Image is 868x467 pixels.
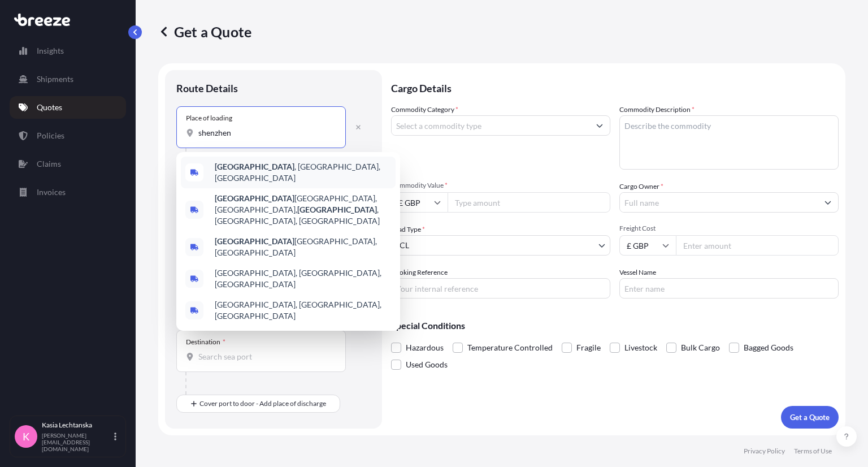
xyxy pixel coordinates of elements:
[396,240,409,251] span: LCL
[448,192,610,213] input: Type amount
[790,412,830,423] p: Get a Quote
[176,152,400,331] div: Show suggestions
[467,339,553,356] span: Temperature Controlled
[406,339,444,356] span: Hazardous
[186,114,232,123] div: Place of loading
[681,339,720,356] span: Bulk Cargo
[198,127,332,139] input: Place of loading
[744,339,793,356] span: Bagged Goods
[37,130,64,141] p: Policies
[37,73,73,85] p: Shipments
[215,161,391,184] span: , [GEOGRAPHIC_DATA], [GEOGRAPHIC_DATA]
[391,104,458,115] label: Commodity Category
[37,45,64,57] p: Insights
[794,447,832,456] p: Terms of Use
[624,339,657,356] span: Livestock
[199,398,326,409] span: Cover port to door - Add place of discharge
[391,267,448,278] label: Booking Reference
[158,23,251,41] p: Get a Quote
[391,70,839,104] p: Cargo Details
[818,192,838,213] button: Show suggestions
[619,267,656,278] label: Vessel Name
[297,205,377,214] b: [GEOGRAPHIC_DATA]
[37,102,62,113] p: Quotes
[619,104,695,115] label: Commodity Description
[406,356,448,373] span: Used Goods
[619,278,839,299] input: Enter name
[391,181,610,190] span: Commodity Value
[198,351,332,362] input: Destination
[215,193,294,203] b: [GEOGRAPHIC_DATA]
[215,299,391,322] span: [GEOGRAPHIC_DATA], [GEOGRAPHIC_DATA], [GEOGRAPHIC_DATA]
[576,339,601,356] span: Fragile
[744,447,785,456] p: Privacy Policy
[37,158,61,170] p: Claims
[37,187,66,198] p: Invoices
[42,421,112,430] p: Kasia Lechtanska
[215,162,294,171] b: [GEOGRAPHIC_DATA]
[391,278,610,299] input: Your internal reference
[619,181,663,192] label: Cargo Owner
[42,432,112,452] p: [PERSON_NAME][EMAIL_ADDRESS][DOMAIN_NAME]
[186,338,225,347] div: Destination
[215,267,391,290] span: [GEOGRAPHIC_DATA], [GEOGRAPHIC_DATA], [GEOGRAPHIC_DATA]
[391,224,425,235] span: Load Type
[391,321,839,330] p: Special Conditions
[620,192,818,213] input: Full name
[619,224,839,233] span: Freight Cost
[676,235,839,256] input: Enter amount
[392,115,589,136] input: Select a commodity type
[215,236,391,258] span: [GEOGRAPHIC_DATA], [GEOGRAPHIC_DATA]
[215,193,391,227] span: [GEOGRAPHIC_DATA], [GEOGRAPHIC_DATA], , [GEOGRAPHIC_DATA], [GEOGRAPHIC_DATA]
[23,431,29,442] span: K
[589,115,610,136] button: Show suggestions
[176,81,238,95] p: Route Details
[215,236,294,246] b: [GEOGRAPHIC_DATA]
